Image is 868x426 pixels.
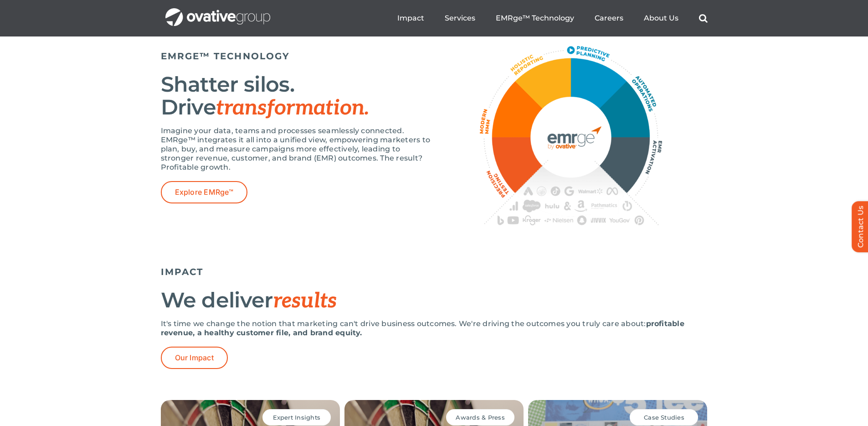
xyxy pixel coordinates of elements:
[699,14,708,23] a: Search
[397,14,424,23] a: Impact
[161,319,684,337] strong: profitable revenue, a healthy customer file, and brand equity.
[161,51,434,62] h5: EMRGE™ TECHNOLOGY
[161,266,708,277] h5: IMPACT
[175,353,214,362] span: Our Impact
[161,73,434,119] h2: Shatter silos. Drive
[161,289,708,312] h2: We deliver
[161,181,247,203] a: Explore EMRge™
[165,7,270,16] a: OG_Full_horizontal_WHT
[273,288,337,314] em: results
[496,14,574,23] a: EMRge™ Technology
[161,126,434,172] p: Imagine your data, teams and processes seamlessly connected. EMRge™ integrates it all into a unif...
[445,14,475,23] a: Services
[216,95,369,121] span: transformation.
[175,188,233,197] span: Explore EMRge™
[397,4,708,33] nav: Menu
[161,347,228,369] a: Our Impact
[595,14,623,23] a: Careers
[480,46,662,225] img: Home – EMRge
[644,14,678,23] a: About Us
[161,319,708,338] p: It's time we change the notion that marketing can't drive business outcomes. We're driving the ou...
